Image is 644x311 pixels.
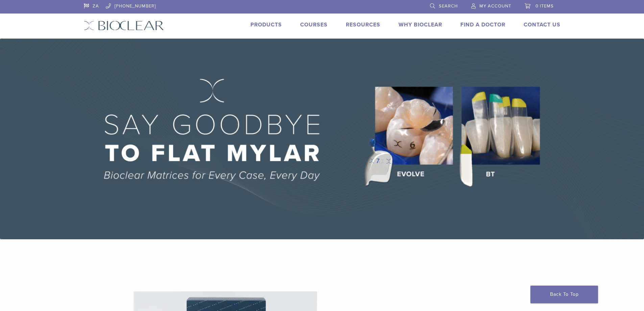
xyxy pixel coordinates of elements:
[530,286,598,303] a: Back To Top
[84,21,164,30] img: Bioclear
[524,21,560,28] a: Contact Us
[535,3,554,9] span: 0 items
[346,21,380,28] a: Resources
[479,3,511,9] span: My Account
[251,21,282,28] a: Products
[300,21,328,28] a: Courses
[399,21,442,28] a: Why Bioclear
[439,3,458,9] span: Search
[460,21,505,28] a: Find A Doctor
